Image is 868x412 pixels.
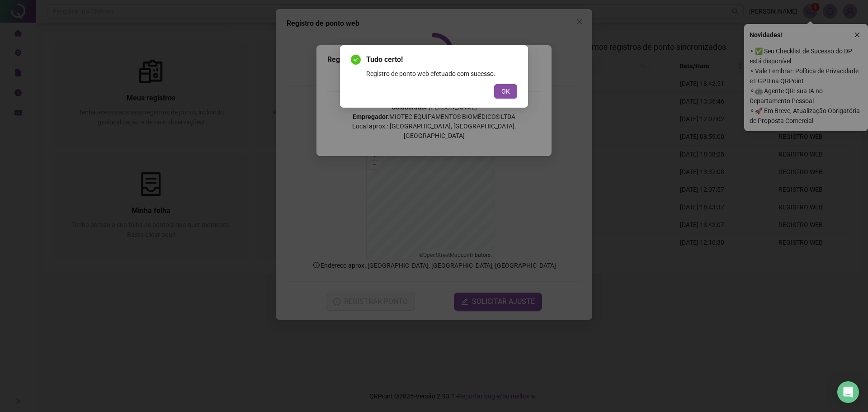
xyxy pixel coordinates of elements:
[501,86,510,96] span: OK
[351,55,361,65] span: check-circle
[366,54,517,65] span: Tudo certo!
[494,84,517,99] button: OK
[366,69,517,79] div: Registro de ponto web efetuado com sucesso.
[837,381,859,403] div: Open Intercom Messenger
